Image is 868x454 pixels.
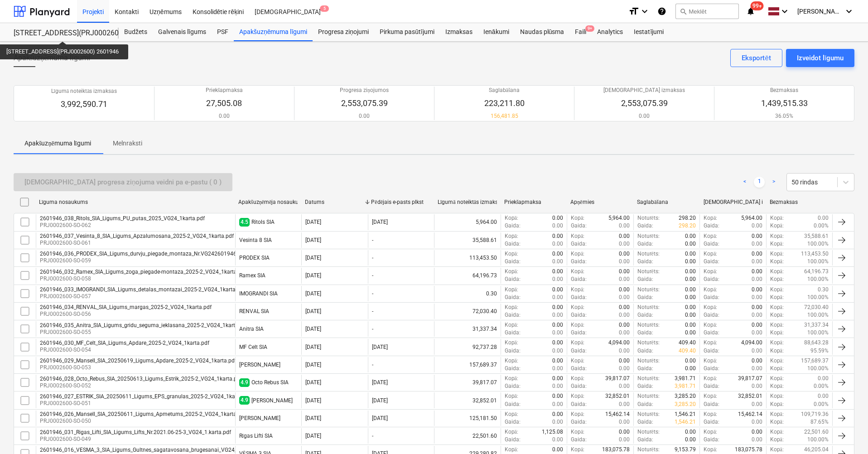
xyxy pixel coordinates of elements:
p: Kopā : [770,294,784,301]
p: 0.00 [752,294,762,301]
div: 32,852.01 [434,392,501,408]
p: Gaida : [704,294,719,301]
span: search [680,8,687,15]
div: Līgumā noteiktās izmaksas [438,199,497,206]
p: Kopā : [571,250,584,258]
div: Līguma nosaukums [39,199,231,206]
p: 0.00 [552,250,563,258]
p: 0.00 [752,222,762,230]
p: Kopā : [770,250,784,258]
div: 2601946_033_IMOGRANDI_SIA_Ligums_detalas_montazai_2025-2_VG24_1karta.pdf [40,286,245,293]
p: Kopā : [770,240,784,248]
p: Kopā : [571,232,584,240]
p: Kopā : [770,222,784,230]
p: 0.00 [685,268,696,275]
div: [DATE] [305,272,321,279]
p: 409.40 [679,339,696,347]
p: Kopā : [505,321,518,329]
div: 0.30 [434,286,501,301]
p: 0.00 [619,347,630,355]
div: 125,181.50 [434,411,501,426]
p: 113,453.50 [801,250,829,258]
p: Kopā : [770,339,784,347]
button: Meklēt [675,4,739,19]
p: 0.00 [752,321,762,329]
a: Previous page [739,177,750,188]
p: 0.00 [685,286,696,294]
div: Progresa ziņojumi [313,23,374,41]
p: PRJ0002600-SO-057 [40,293,245,300]
div: RENVAL SIA [239,308,269,314]
p: 0.00 [552,321,563,329]
p: 0.00 [552,339,563,347]
p: 0.00 [552,275,563,283]
p: Kopā : [571,304,584,311]
p: Kopā : [505,304,518,311]
p: Gaida : [505,347,521,355]
div: Ramex SIA [239,272,265,279]
a: Pirkuma pasūtījumi [374,23,440,41]
p: Gaida : [505,294,521,301]
p: 0.00 [752,268,762,275]
p: PRJ0002600-SO-062 [40,222,205,229]
p: 100.00% [807,311,829,319]
div: MF Celt SIA [239,344,267,350]
div: Vesinta 8 SIA [239,237,272,243]
a: Apakšuzņēmuma līgumi [234,23,313,41]
p: Priekšapmaksa [206,87,243,94]
p: 0.00 [752,286,762,294]
p: Gaida : [637,329,653,337]
div: Izmaksas [440,23,478,41]
p: Noturēts : [637,339,660,347]
i: keyboard_arrow_down [844,6,854,17]
p: 0.00 [619,329,630,337]
p: 0.00 [752,347,762,355]
div: 157,689.37 [434,357,501,372]
p: 0.00 [619,222,630,230]
p: 0.00 [552,347,563,355]
div: Galvenais līgums [153,23,212,41]
p: Gaida : [637,294,653,301]
p: 0.00 [552,232,563,240]
p: 100.00% [807,240,829,248]
div: Datums [305,199,364,205]
div: 2601946_030_MF_Celt_SIA_Ligums_Apdare_2025-2_VG24_1karta.pdf [40,340,209,346]
p: Noturēts : [637,250,660,258]
i: keyboard_arrow_down [779,6,790,17]
div: Pēdējais e-pasts plkst [371,199,430,206]
p: Noturēts : [637,232,660,240]
p: 223,211.80 [484,98,525,109]
p: Gaida : [704,275,719,283]
p: Kopā : [770,311,784,319]
div: 22,501.60 [434,428,501,444]
p: Gaida : [637,347,653,355]
span: 9+ [585,25,594,32]
div: IMOGRANDI SIA [239,290,278,297]
p: Kopā : [505,286,518,294]
p: 0.00 [552,304,563,311]
p: Bezmaksas [761,87,808,94]
p: Gaida : [704,222,719,230]
p: 100.00% [807,329,829,337]
p: 0.00 [206,112,243,120]
div: 64,196.73 [434,268,501,283]
i: Zināšanu pamats [657,6,666,17]
p: 0.30 [818,286,829,294]
p: Gaida : [505,240,521,248]
div: 2601946_036_PRODEX_SIA_Ligums_durvju_piegade_montaza_Nr.VG242601946036_VG24_1.karta.pdf [40,251,291,257]
p: Kopā : [571,339,584,347]
p: 0.00 [685,275,696,283]
p: 0.00 [685,329,696,337]
p: 0.00 [552,311,563,319]
p: 0.00 [619,232,630,240]
p: Gaida : [571,311,587,319]
p: Kopā : [704,232,717,240]
a: Next page [768,177,779,188]
p: Gaida : [505,222,521,230]
p: 0.00 [619,357,630,365]
div: PSF [212,23,234,41]
p: Gaida : [505,329,521,337]
div: 2601946_035_Anitra_SIA_Ligums_gridu_seguma_ieklasana_2025-2_VG24_1karta.pdf [40,322,248,328]
p: Gaida : [637,258,653,266]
